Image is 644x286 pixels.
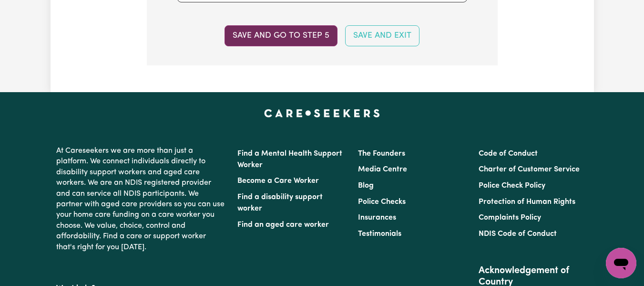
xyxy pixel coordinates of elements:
[479,198,575,206] a: Protection of Human Rights
[358,182,374,190] a: Blog
[479,214,541,222] a: Complaints Policy
[56,142,226,256] p: At Careseekers we are more than just a platform. We connect individuals directly to disability su...
[237,150,342,169] a: Find a Mental Health Support Worker
[345,25,419,46] button: Save and Exit
[606,248,636,278] iframe: Button to launch messaging window
[358,150,405,158] a: The Founders
[237,177,319,185] a: Become a Care Worker
[479,166,580,173] a: Charter of Customer Service
[225,25,337,46] button: Save and go to step 5
[358,214,396,222] a: Insurances
[264,109,380,117] a: Careseekers home page
[237,193,323,212] a: Find a disability support worker
[358,166,407,173] a: Media Centre
[479,150,538,158] a: Code of Conduct
[479,182,545,190] a: Police Check Policy
[358,198,406,206] a: Police Checks
[479,230,557,238] a: NDIS Code of Conduct
[237,221,329,229] a: Find an aged care worker
[358,230,401,238] a: Testimonials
